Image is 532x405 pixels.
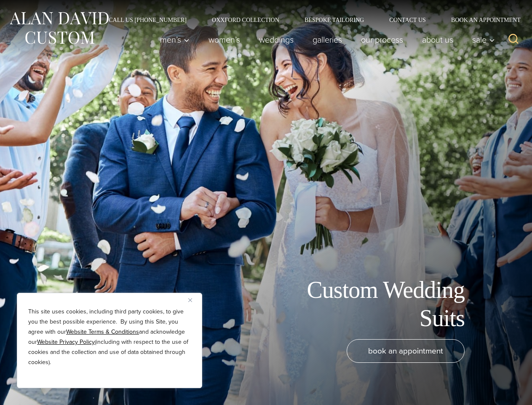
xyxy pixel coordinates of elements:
[151,31,500,48] nav: Primary Navigation
[160,35,190,44] span: Men’s
[188,298,192,302] img: Close
[37,337,95,346] a: Website Privacy Policy
[188,295,198,305] button: Close
[199,31,250,48] a: Women’s
[472,35,495,44] span: Sale
[377,17,438,23] a: Contact Us
[503,30,524,50] button: View Search Form
[413,31,463,48] a: About Us
[66,327,139,336] a: Website Terms & Conditions
[250,31,303,48] a: weddings
[368,345,443,357] span: book an appointment
[96,17,199,23] a: Call Us [PHONE_NUMBER]
[352,31,413,48] a: Our Process
[292,17,377,23] a: Bespoke Tailoring
[438,17,524,23] a: Book an Appointment
[96,17,524,23] nav: Secondary Navigation
[275,276,465,332] h1: Custom Wedding Suits
[28,307,191,367] p: This site uses cookies, including third party cookies, to give you the best possible experience. ...
[199,17,292,23] a: Oxxford Collection
[347,339,465,363] a: book an appointment
[8,9,110,47] img: Alan David Custom
[303,31,352,48] a: Galleries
